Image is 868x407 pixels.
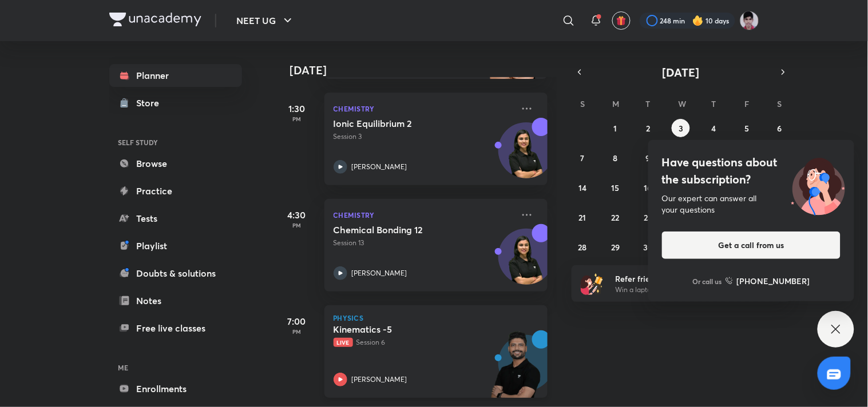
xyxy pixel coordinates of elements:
p: Session 13 [334,238,513,248]
h5: Chemical Bonding 12 [334,224,476,236]
h6: [PHONE_NUMBER] [737,275,810,287]
abbr: Sunday [580,98,585,109]
img: ttu_illustration_new.svg [782,154,854,216]
div: Our expert can answer all your questions [662,193,841,216]
button: September 1, 2025 [607,119,625,137]
button: September 8, 2025 [607,149,625,167]
button: Get a call from us [662,232,841,259]
a: Planner [109,64,242,87]
p: Win a laptop, vouchers & more [615,285,756,295]
a: Practice [109,179,242,202]
button: September 21, 2025 [573,208,592,226]
span: Live [334,338,353,347]
button: avatar [612,11,631,30]
abbr: September 14, 2025 [578,182,586,193]
h4: Have questions about the subscription? [662,154,841,188]
abbr: Thursday [712,98,716,109]
abbr: September 2, 2025 [647,123,651,134]
div: Store [137,96,167,110]
abbr: Friday [744,98,749,109]
abbr: September 22, 2025 [612,212,620,223]
abbr: Tuesday [646,98,651,109]
img: avatar [616,15,627,26]
button: September 29, 2025 [607,238,625,256]
img: Avatar [499,129,554,183]
p: PM [274,328,320,335]
h5: 7:00 [274,314,320,328]
abbr: September 16, 2025 [644,182,652,193]
p: Chemistry [334,208,513,222]
button: September 30, 2025 [639,238,657,256]
p: [PERSON_NAME] [352,162,407,172]
abbr: September 3, 2025 [679,123,683,134]
button: [DATE] [588,64,775,80]
h5: 1:30 [274,102,320,115]
button: September 2, 2025 [639,119,657,137]
abbr: September 29, 2025 [611,242,620,253]
img: Company Logo [109,13,201,26]
button: September 16, 2025 [639,178,657,197]
img: referral [581,272,604,295]
p: Or call us [693,276,722,286]
img: streak [692,15,704,26]
abbr: September 30, 2025 [644,242,653,253]
abbr: Saturday [778,98,782,109]
abbr: September 9, 2025 [646,153,651,163]
button: September 22, 2025 [607,208,625,226]
abbr: September 28, 2025 [578,242,587,253]
p: Session 6 [334,337,513,348]
h6: Refer friends [615,273,756,285]
abbr: Monday [613,98,620,109]
p: PM [274,222,320,229]
button: September 14, 2025 [573,178,592,197]
p: [PERSON_NAME] [352,374,407,385]
a: [PHONE_NUMBER] [726,275,810,287]
h6: SELF STUDY [109,133,242,152]
img: Avatar [499,235,554,290]
abbr: Wednesday [678,98,686,109]
button: September 6, 2025 [771,119,789,137]
abbr: September 6, 2025 [778,123,782,134]
a: Notes [109,289,242,312]
p: Chemistry [334,102,513,115]
h5: Kinematics -5 [334,324,476,335]
h4: [DATE] [290,63,559,77]
button: September 5, 2025 [738,119,756,137]
a: Free live classes [109,317,242,340]
abbr: September 8, 2025 [613,153,618,163]
button: September 7, 2025 [573,149,592,167]
a: Doubts & solutions [109,262,242,285]
abbr: September 7, 2025 [581,153,585,163]
abbr: September 21, 2025 [579,212,586,223]
a: Browse [109,152,242,175]
a: Company Logo [109,13,201,29]
h5: Ionic Equilibrium 2 [334,118,476,129]
a: Enrollments [109,377,242,400]
abbr: September 4, 2025 [712,123,716,134]
img: Alok Mishra [740,11,759,30]
abbr: September 23, 2025 [644,212,653,223]
p: [PERSON_NAME] [352,268,407,278]
button: September 15, 2025 [607,178,625,197]
a: Tests [109,207,242,230]
button: September 28, 2025 [573,238,592,256]
button: September 4, 2025 [705,119,723,137]
p: PM [274,115,320,122]
abbr: September 1, 2025 [614,123,617,134]
a: Playlist [109,234,242,257]
h5: 4:30 [274,208,320,222]
p: Physics [334,314,538,321]
p: Session 3 [334,131,513,142]
button: September 3, 2025 [672,119,690,137]
abbr: September 5, 2025 [744,123,749,134]
a: Store [109,91,242,114]
button: NEET UG [230,9,302,32]
button: September 9, 2025 [639,149,657,167]
h6: ME [109,358,242,377]
button: September 23, 2025 [639,208,657,226]
abbr: September 15, 2025 [612,182,620,193]
span: [DATE] [663,65,700,80]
